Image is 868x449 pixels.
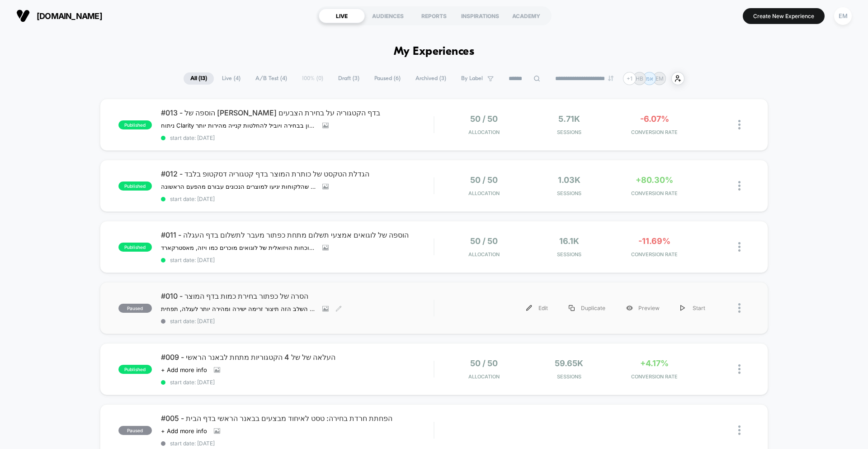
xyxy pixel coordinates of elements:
[559,236,579,246] span: 16.1k
[738,364,741,374] img: close
[529,373,610,380] span: Sessions
[614,251,695,258] span: CONVERSION RATE
[319,9,365,23] div: LIVE
[161,440,434,447] span: start date: [DATE]
[646,75,653,82] p: אמ
[470,358,498,368] span: 50 / 50
[614,190,695,196] span: CONVERSION RATE
[161,353,434,362] span: #009 - העלאה של של 4 הקטגוריות מתחת לבאנר הראשי
[249,72,294,85] span: A/B Test ( 4 )
[640,114,669,124] span: -6.07%
[529,129,610,135] span: Sessions
[558,175,580,185] span: 1.03k
[614,373,695,380] span: CONVERSION RATE
[636,75,643,82] p: HB
[331,72,366,85] span: Draft ( 3 )
[161,196,434,202] span: start date: [DATE]
[368,72,407,85] span: Paused ( 6 )
[468,251,500,258] span: Allocation
[161,134,434,141] span: start date: [DATE]
[161,427,207,435] span: + Add more info
[215,72,247,85] span: Live ( 4 )
[636,175,673,185] span: +80.30%
[831,7,854,25] button: EM
[409,72,453,85] span: Archived ( 3 )
[161,379,434,386] span: start date: [DATE]
[738,181,741,191] img: close
[526,305,532,311] img: menu
[670,298,716,318] div: Start
[161,291,434,301] span: #010 - הסרה של כפתור בחירת כמות בדף המוצר
[118,120,152,129] span: published
[680,305,685,311] img: menu
[161,230,434,239] span: #011 - הוספה של לוגואים אמצעי תשלום מתחת כפתור מעבר לתשלום בדף העגלה
[555,358,583,368] span: 59.65k
[608,76,613,81] img: end
[461,75,483,82] span: By Label
[468,190,500,196] span: Allocation
[503,9,549,23] div: ACADEMY
[14,9,105,23] button: [DOMAIN_NAME]
[743,8,825,24] button: Create New Experience
[558,114,580,124] span: 5.71k
[468,129,500,135] span: Allocation
[656,75,664,82] p: EM
[569,305,575,311] img: menu
[161,183,316,190] span: הגדלת גודל הכותרות של המוצרים בעמוד הקטגוריה בדסקטופ תשפר את שיעור הקליקים על המוצרים ותגביר את מ...
[118,182,152,191] span: published
[161,244,316,251] span: הוספת לוגואים של אמצעי התשלום מתחת לכפתור "מעבר לתשלום" תשפר את שיעור ההמרה מעגלה לרכישה. הנמקה: ...
[161,318,434,325] span: start date: [DATE]
[616,298,670,318] div: Preview
[738,242,741,252] img: close
[184,72,214,85] span: All ( 13 )
[161,108,434,117] span: #013 - הוספה של [PERSON_NAME] בדף הקטגוריה על בחירת הצבעים
[470,114,498,124] span: 50 / 50
[118,426,152,435] span: paused
[529,251,610,258] span: Sessions
[640,358,669,368] span: +4.17%
[738,425,741,435] img: close
[161,414,434,423] span: #005 - הפחתת חרדת בחירה: טסט לאיחוד מבצעים בבאנר הראשי בדף הבית
[118,304,152,313] span: paused
[161,169,434,178] span: #012 - הגדלת הטקסט של כותרת המוצר בדף קטגוריה דסקטופ בלבד
[16,9,30,23] img: Visually logo
[470,175,498,185] span: 50 / 50
[118,243,152,252] span: published
[558,298,616,318] div: Duplicate
[470,236,498,246] span: 50 / 50
[365,9,411,23] div: AUDIENCES
[468,373,500,380] span: Allocation
[834,7,852,25] div: EM
[394,45,475,58] h1: My Experiences
[638,236,670,246] span: -11.69%
[738,120,741,129] img: close
[457,9,503,23] div: INSPIRATIONS
[516,298,558,318] div: Edit
[37,11,102,21] span: [DOMAIN_NAME]
[411,9,457,23] div: REPORTS
[161,366,207,373] span: + Add more info
[161,122,316,129] span: ניתוח Clarity הראה שימוש ניכר בבורר הצבעים בדף הקטגוריה במובייל, אך ללא אינדיקציה ויזואלית ברורה ...
[529,190,610,196] span: Sessions
[614,129,695,135] span: CONVERSION RATE
[738,303,741,313] img: close
[161,305,316,312] span: הסרת כפתור בחירת הכמות מדף המוצר תשפר את שיעור הוספת פריטים לעגלה. הנמקה: כפתור הכמות יוצר חיכוך ...
[161,257,434,263] span: start date: [DATE]
[118,365,152,374] span: published
[623,72,636,85] div: + 1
